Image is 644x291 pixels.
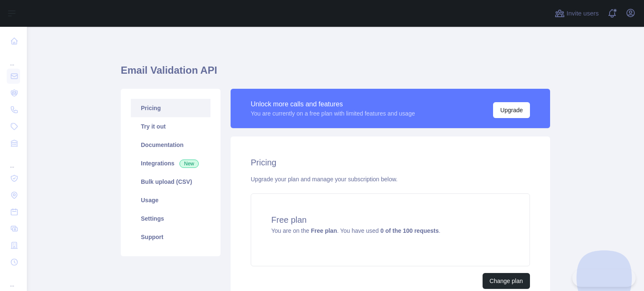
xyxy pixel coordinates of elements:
[572,269,636,287] iframe: Toggle Customer Support
[251,157,530,168] h2: Pricing
[483,273,530,289] button: Change plan
[131,173,210,191] a: Bulk upload (CSV)
[131,154,210,173] a: Integrations New
[271,214,509,226] h4: Free plan
[131,117,210,136] a: Try it out
[131,209,210,228] a: Settings
[380,227,439,234] strong: 0 of the 100 requests
[131,136,210,154] a: Documentation
[131,99,210,117] a: Pricing
[7,50,20,67] div: ...
[251,175,530,183] div: Upgrade your plan and manage your subscription below.
[131,191,210,209] a: Usage
[271,227,440,234] span: You are on the . You have used .
[7,271,20,288] div: ...
[7,152,20,169] div: ...
[179,160,199,168] span: New
[251,99,415,109] div: Unlock more calls and features
[131,228,210,246] a: Support
[311,227,337,234] strong: Free plan
[553,7,600,20] button: Invite users
[251,109,415,118] div: You are currently on a free plan with limited features and usage
[493,102,530,118] button: Upgrade
[121,64,550,84] h1: Email Validation API
[566,9,599,18] span: Invite users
